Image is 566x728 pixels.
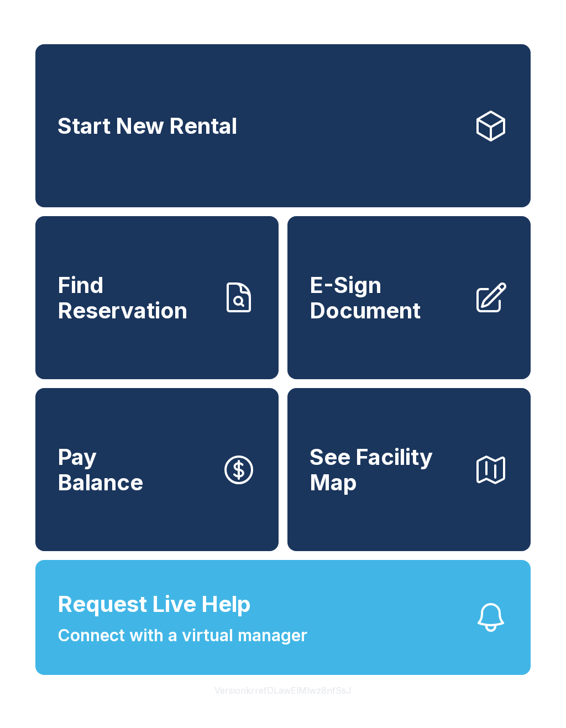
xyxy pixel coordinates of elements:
[35,560,531,675] button: Request Live HelpConnect with a virtual manager
[35,44,531,207] a: Start New Rental
[310,273,464,323] span: E-Sign Document
[57,444,143,495] span: Pay Balance
[35,388,279,551] button: PayBalance
[57,623,307,648] span: Connect with a virtual manager
[310,444,464,495] span: See Facility Map
[57,588,251,621] span: Request Live Help
[287,216,531,379] a: E-Sign Document
[35,216,279,379] a: Find Reservation
[206,675,360,706] button: VersionkrrefDLawElMlwz8nfSsJ
[57,273,212,323] span: Find Reservation
[57,113,237,139] span: Start New Rental
[287,388,531,551] button: See Facility Map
